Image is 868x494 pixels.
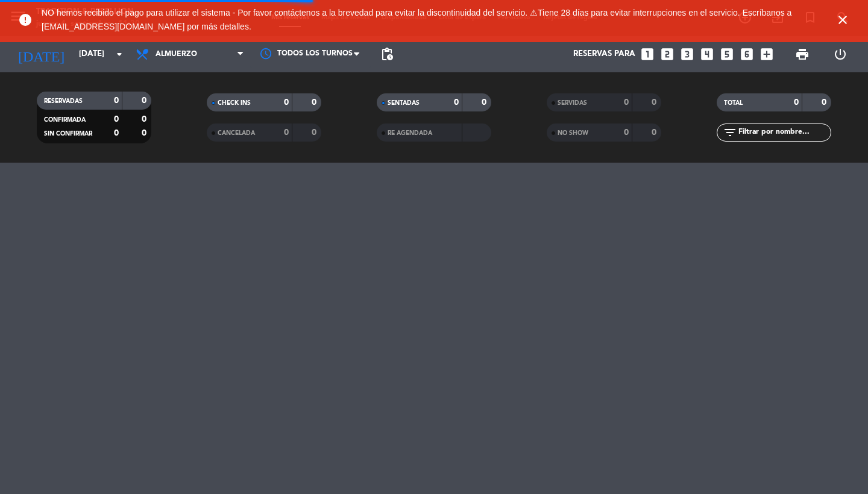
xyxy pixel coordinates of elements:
strong: 0 [114,115,119,123]
strong: 0 [284,98,289,107]
span: RESERVADAS [44,98,83,104]
span: NO hemos recibido el pago para utilizar el sistema - Por favor contáctenos a la brevedad para evi... [42,8,791,31]
strong: 0 [482,98,489,107]
strong: 0 [114,129,119,137]
span: pending_actions [380,47,394,61]
strong: 0 [312,98,319,107]
input: Filtrar por nombre... [737,126,831,139]
span: CONFIRMADA [44,117,86,123]
strong: 0 [284,128,289,137]
strong: 0 [794,98,799,107]
i: looks_two [659,46,675,62]
span: print [795,47,810,61]
i: looks_4 [699,46,715,62]
i: looks_one [640,46,655,62]
i: looks_3 [679,46,695,62]
strong: 0 [114,96,119,105]
strong: 0 [652,98,659,107]
span: Reservas para [573,49,635,59]
i: add_box [759,46,775,62]
strong: 0 [142,96,149,105]
span: SIN CONFIRMAR [44,131,92,137]
span: CANCELADA [218,130,255,136]
i: looks_5 [719,46,735,62]
strong: 0 [142,115,149,123]
span: CHECK INS [218,100,251,106]
strong: 0 [312,128,319,137]
strong: 0 [624,98,629,107]
i: power_settings_new [833,47,848,61]
i: close [835,13,850,27]
i: looks_6 [739,46,755,62]
span: SERVIDAS [558,100,587,106]
i: [DATE] [9,41,73,67]
strong: 0 [454,98,459,107]
i: filter_list [723,125,737,140]
span: Almuerzo [156,50,197,58]
strong: 0 [624,128,629,137]
span: NO SHOW [558,130,588,136]
span: TOTAL [724,100,743,106]
span: SENTADAS [388,100,420,106]
i: error [18,13,33,27]
span: RE AGENDADA [388,130,432,136]
strong: 0 [142,129,149,137]
strong: 0 [822,98,829,107]
div: LOG OUT [821,36,859,72]
i: arrow_drop_down [112,47,127,61]
strong: 0 [652,128,659,137]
